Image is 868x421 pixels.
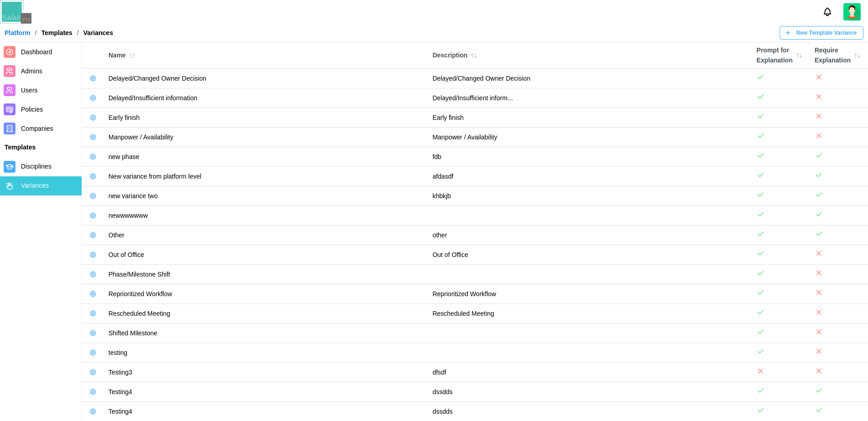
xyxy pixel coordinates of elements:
[756,46,805,65] div: Prompt for Explanation
[428,363,752,382] td: dfsdf
[21,125,53,132] span: Companies
[820,4,835,20] button: Notifications
[21,48,52,56] span: Dashboard
[104,245,428,265] td: Out of Office
[428,167,752,186] td: afdasdf
[104,382,428,402] td: Testing4
[428,186,752,206] td: khbkjb
[428,108,752,128] td: Early finish
[104,128,428,147] td: Manpower / Availability
[780,26,863,40] button: New Template Variance
[104,265,428,284] td: Phase/Milestone Shift
[428,245,752,265] td: Out of Office
[104,304,428,323] td: Rescheduled Meeting
[77,30,79,36] div: /
[815,46,863,65] div: Require Explanation
[104,343,428,363] td: testing
[35,30,37,36] div: /
[5,143,77,153] div: Templates
[21,163,51,170] span: Disciplines
[428,69,752,88] td: Delayed/Changed Owner Decision
[104,206,428,226] td: newwwwwww
[5,30,31,36] a: Platform
[428,147,752,167] td: fdb
[428,304,752,323] td: Rescheduled Meeting
[104,284,428,304] td: Reprioritized Workflow
[104,167,428,186] td: New variance from platform level
[428,382,752,402] td: dssdds
[41,30,72,36] div: Templates
[21,67,42,75] span: Admins
[104,226,428,245] td: Other
[428,226,752,245] td: other
[21,182,49,189] span: Variances
[432,49,747,62] div: Description
[428,284,752,304] td: Reprioritized Workflow
[843,3,861,21] a: Zulqarnain Khalil
[796,26,857,39] span: New Template Variance
[104,88,428,108] td: Delayed/Insufficient information
[104,186,428,206] td: new variance two
[83,30,113,36] div: Variances
[843,3,861,21] img: 2Q==
[428,88,752,108] td: Delayed/Insufficient inform...
[104,69,428,88] td: Delayed/Changed Owner Decision
[21,87,38,94] span: Users
[104,108,428,128] td: Early finish
[104,147,428,167] td: new phase
[104,323,428,343] td: Shifted Milestone
[21,106,43,113] span: Policies
[108,49,423,62] div: Name
[104,363,428,382] td: Testing3
[428,128,752,147] td: Manpower / Availability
